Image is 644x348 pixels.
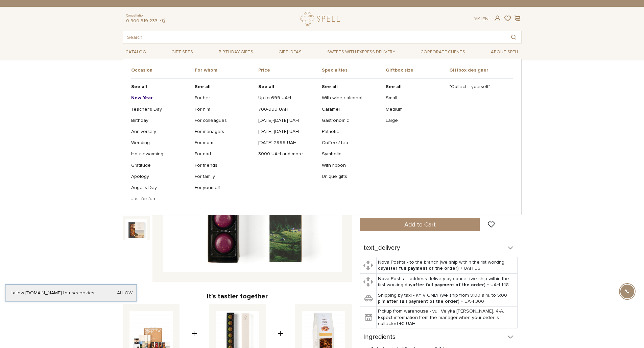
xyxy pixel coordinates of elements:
[322,173,380,180] a: Unique gifts
[386,84,444,90] a: See all
[322,67,385,73] span: Specialties
[418,47,468,57] a: Corporate clients
[195,95,253,101] a: For her
[258,129,317,135] a: [DATE]-[DATE] UAH
[322,162,380,168] a: With ribbon
[449,84,508,90] a: "Collect it yourself"
[258,95,317,101] a: Up to 699 UAH
[131,185,190,191] a: Angel's Day
[386,95,444,101] a: Small
[258,106,317,112] a: 700-999 UAH
[481,16,482,22] span: |
[404,221,436,228] span: Add to Cart
[131,162,190,168] a: Gratitude
[322,129,380,135] a: Patriotic
[123,47,149,57] a: Catalog
[77,290,94,296] a: cookies
[195,84,253,90] a: See all
[195,185,253,191] a: For yourself
[301,12,343,26] a: logo
[488,47,522,57] a: About Spell
[131,140,190,146] a: Wedding
[325,46,398,58] a: Sweets with express delivery
[126,18,158,24] a: 0 800 319 233
[412,282,484,288] b: after full payment of the order
[363,334,396,340] span: Ingredients
[195,162,253,168] a: For friends
[195,117,253,124] a: For colleagues
[258,84,274,89] b: See all
[506,31,521,43] button: Search
[386,298,458,304] b: after full payment of the order
[360,218,480,231] button: Add to Cart
[131,84,147,89] b: See all
[131,129,190,135] a: Anniversary
[377,307,518,328] td: Pickup from warehouse - vul. Velyka [PERSON_NAME], 4-A. Expect information from the manager when ...
[258,117,317,124] a: [DATE]-[DATE] UAH
[123,292,352,301] div: It's tastier together
[322,95,380,101] a: With wine / alcohol
[474,16,488,22] div: En
[386,106,444,112] a: Medium
[449,67,513,73] span: Giftbox designer
[322,84,380,90] a: See all
[131,95,190,101] a: New Year
[131,173,190,180] a: Apology
[195,67,258,73] span: For whom
[322,140,380,146] a: Coffee / tea
[131,84,190,90] a: See all
[377,290,518,307] td: Shipping by taxi - KYIV ONLY (we ship from 9:00 a.m. to 5:00 p.m. ) + UAH 300
[258,84,317,90] a: See all
[377,274,518,290] td: Nova Poshta - address delivery by courier (we ship within the first working day ) + UAH 148
[322,151,380,157] a: Symbolic
[123,31,506,43] input: Search
[195,129,253,135] a: For managers
[131,95,153,101] b: New Year
[195,140,253,146] a: For mom
[131,196,190,202] a: Just for fun
[258,67,322,73] span: Price
[258,151,317,157] a: 3000 UAH and more
[159,18,166,24] a: telegram
[386,117,444,124] a: Large
[377,257,518,274] td: Nova Poshta - to the branch (we ship within the 1st working day ) + UAH 95
[322,106,380,112] a: Caramel
[386,67,449,73] span: Giftbox size
[258,140,317,146] a: [DATE]-2999 UAH
[125,219,147,241] img: Gift Native ways
[216,47,256,57] a: Birthday gifts
[123,59,522,215] div: Catalog
[195,173,253,180] a: For family
[322,84,338,89] b: See all
[195,84,211,89] b: See all
[363,245,400,251] span: text_delivery
[474,16,480,22] a: Ук
[386,265,457,271] b: after full payment of the order
[386,84,402,89] b: See all
[169,47,196,57] a: Gift sets
[117,290,133,296] a: Allow
[322,117,380,124] a: Gastronomic
[5,290,137,296] div: I allow [DOMAIN_NAME] to use
[195,106,253,112] a: For him
[131,151,190,157] a: Housewarming
[195,151,253,157] a: For dad
[131,106,190,112] a: Teacher's Day
[126,14,166,18] span: Consultation:
[131,117,190,124] a: Birthday
[131,67,195,73] span: Occasion
[276,47,304,57] a: Gift ideas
